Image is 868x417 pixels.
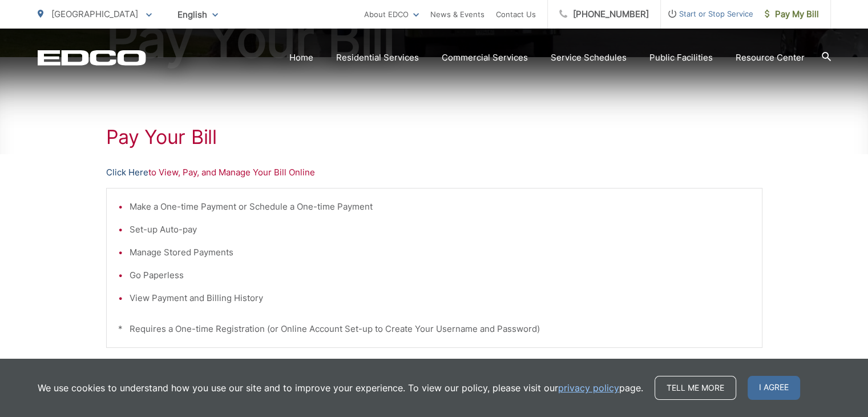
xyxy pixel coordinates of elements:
[130,200,750,214] li: Make a One-time Payment or Schedule a One-time Payment
[655,376,736,400] a: Tell me more
[551,51,627,65] a: Service Schedules
[748,376,800,400] span: I agree
[336,51,419,65] a: Residential Services
[430,7,485,21] a: News & Events
[130,223,750,236] li: Set-up Auto-pay
[38,50,146,66] a: EDCD logo. Return to the homepage.
[364,7,419,21] a: About EDCO
[106,126,762,149] h1: Pay Your Bill
[106,166,762,179] p: to View, Pay, and Manage Your Bill Online
[169,5,227,25] span: English
[130,246,750,259] li: Manage Stored Payments
[558,381,619,395] a: privacy policy
[130,268,750,282] li: Go Paperless
[496,7,536,21] a: Contact Us
[130,291,750,305] li: View Payment and Billing History
[442,51,528,65] a: Commercial Services
[736,51,805,65] a: Resource Center
[649,51,713,65] a: Public Facilities
[765,7,819,21] span: Pay My Bill
[106,166,148,179] a: Click Here
[289,51,313,65] a: Home
[51,9,138,19] span: [GEOGRAPHIC_DATA]
[118,322,750,336] p: * Requires a One-time Registration (or Online Account Set-up to Create Your Username and Password)
[38,381,643,395] p: We use cookies to understand how you use our site and to improve your experience. To view our pol...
